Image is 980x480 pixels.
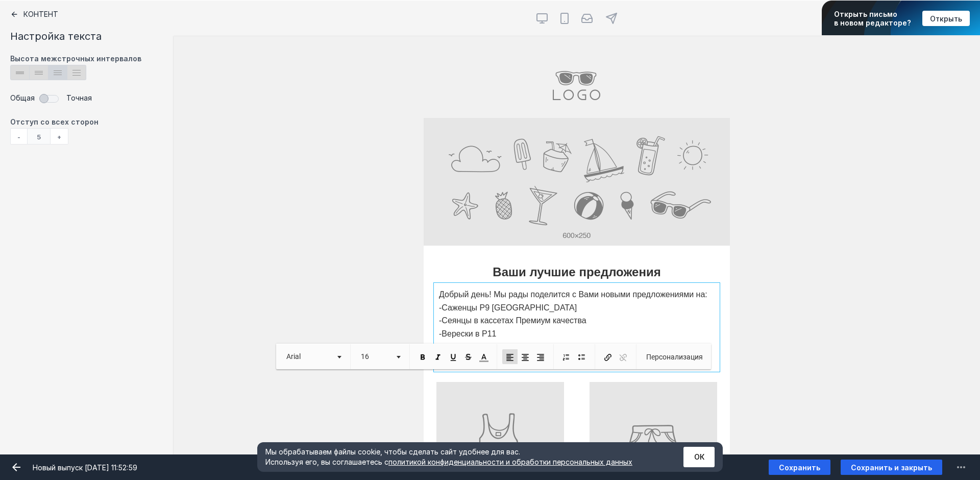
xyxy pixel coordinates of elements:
[10,54,163,65] div: Высота межстрочных интервалов
[10,90,40,106] span: Общая
[439,343,490,351] span: - Луковичные
[415,349,430,364] a: Полужирный (Ctrl+B)
[439,288,715,367] div: false
[439,303,577,312] span: -Саженцы Р9 [GEOGRAPHIC_DATA]
[930,14,962,23] span: Открыть
[446,349,461,364] a: Подчеркнутый (Ctrl+U)
[10,29,163,44] div: Настройка текста
[574,349,590,364] a: Вставить / удалить маркированный список
[439,316,586,325] span: -Сеянцы в кассетах Премиум качества
[281,349,345,364] a: Arial
[439,329,497,338] span: -Верески в Р11
[10,128,27,145] div: -
[51,128,68,145] div: +
[559,349,574,364] a: Вставить / удалить нумерованный список
[922,11,970,26] button: Открыть
[356,349,391,364] span: 16
[642,349,706,364] a: Персонализация
[834,10,911,27] span: Открыть письмо в новом редакторе?
[388,458,632,466] a: политикой конфиденциальности и обработки персональных данных
[61,90,92,106] span: Точная
[10,117,163,128] label: Отступ со всех сторон
[769,460,830,475] button: Сохранить
[476,349,492,364] a: Цвет текста
[33,463,137,472] span: Новый выпуск [DATE] 11:52:59
[851,463,932,472] span: Сохранить и закрыть
[281,349,332,364] span: Arial
[600,349,616,364] a: Вставить/Редактировать ссылку (Ctrl+K)
[10,10,163,18] div: Контент
[683,447,715,467] button: ОК
[265,447,658,467] div: Мы обрабатываем файлы cookie, чтобы сделать сайт удобнее для вас. Используя его, вы соглашаетесь c
[461,349,476,364] a: Зачеркнутый
[430,349,446,364] a: Курсив (Ctrl+I)
[439,290,707,299] span: Добрый день! Мы рады поделится с Вами новыми пред ложениями на:
[841,460,942,475] button: Сохранить и закрыть
[645,353,703,362] span: Персонализация
[533,349,548,364] a: По правому краю
[779,463,820,472] span: Сохранить
[616,349,631,364] a: Убрать ссылку
[356,349,404,364] a: 16
[518,349,533,364] a: По центру
[27,128,51,145] div: 5
[502,349,518,364] a: По левому краю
